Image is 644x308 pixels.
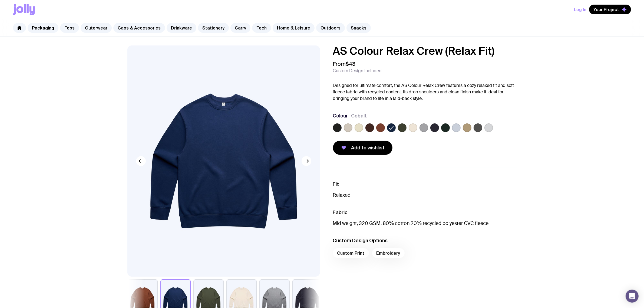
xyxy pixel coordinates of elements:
[333,45,517,56] h1: AS Colour Relax Crew (Relax Fit)
[333,237,517,244] h3: Custom Design Options
[351,113,367,119] span: Cobalt
[198,23,229,33] a: Stationery
[60,23,79,33] a: Tops
[351,145,385,151] span: Add to wishlist
[333,68,382,74] span: Custom Design Included
[230,23,250,33] a: Carry
[346,23,371,33] a: Snacks
[333,61,356,67] span: From
[346,60,356,67] span: $43
[333,192,517,198] p: Relaxed
[333,113,348,119] h3: Colour
[589,5,631,14] button: Your Project
[252,23,271,33] a: Tech
[273,23,315,33] a: Home & Leisure
[28,23,58,33] a: Packaging
[333,220,517,227] p: Mid weight, 320 GSM. 80% cotton 20% recycled polyester CVC fleece
[167,23,196,33] a: Drinkware
[333,82,517,102] p: Designed for ultimate comfort, the AS Colour Relax Crew features a cozy relaxed fit and soft flee...
[593,7,619,12] span: Your Project
[333,181,517,188] h3: Fit
[574,5,586,14] button: Log In
[81,23,112,33] a: Outerwear
[626,290,639,303] div: Open Intercom Messenger
[333,209,517,216] h3: Fabric
[333,141,392,155] button: Add to wishlist
[316,23,345,33] a: Outdoors
[113,23,165,33] a: Caps & Accessories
